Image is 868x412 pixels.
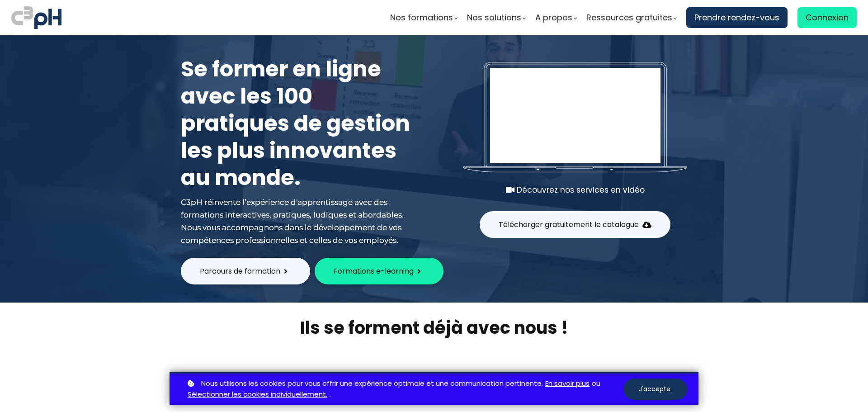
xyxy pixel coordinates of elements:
[467,11,521,24] span: Nos solutions
[181,56,416,191] h1: Se former en ligne avec les 100 pratiques de gestion les plus innovantes au monde.
[499,219,639,230] span: Télécharger gratuitement le catalogue
[315,258,443,284] button: Formations e-learning
[694,11,779,24] span: Prendre rendez-vous
[181,196,416,246] div: C3pH réinvente l’expérience d'apprentissage avec des formations interactives, pratiques, ludiques...
[623,379,687,400] button: J'accepte.
[686,7,788,28] a: Prendre rendez-vous
[200,265,280,277] span: Parcours de formation
[181,258,310,284] button: Parcours de formation
[188,389,327,400] a: Sélectionner les cookies individuellement.
[480,211,670,238] button: Télécharger gratuitement le catalogue
[11,5,61,31] img: logo C3PH
[586,11,672,24] span: Ressources gratuites
[545,378,590,389] a: En savoir plus
[797,7,857,28] a: Connexion
[390,11,453,24] span: Nos formations
[463,184,687,196] div: Découvrez nos services en vidéo
[185,378,623,401] p: ou .
[170,316,698,339] h2: Ils se forment déjà avec nous !
[535,11,572,24] span: A propos
[334,265,414,277] span: Formations e-learning
[806,11,849,24] span: Connexion
[201,378,543,389] span: Nous utilisons les cookies pour vous offrir une expérience optimale et une communication pertinente.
